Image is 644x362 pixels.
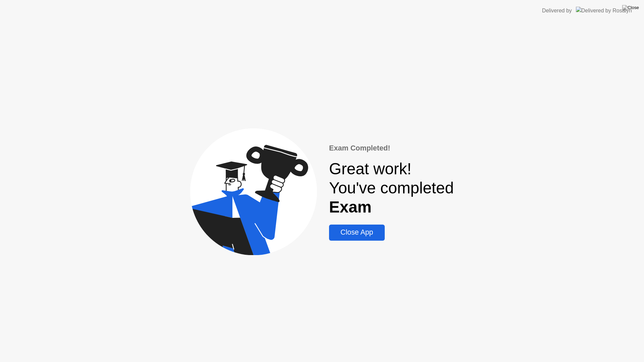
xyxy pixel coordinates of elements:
button: Close App [329,225,384,241]
img: Close [622,5,639,10]
img: Delivered by Rosalyn [576,7,632,14]
div: Great work! You've completed [329,159,454,217]
div: Delivered by [542,7,572,15]
div: Close App [331,228,382,237]
div: Exam Completed! [329,143,454,154]
b: Exam [329,198,372,216]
